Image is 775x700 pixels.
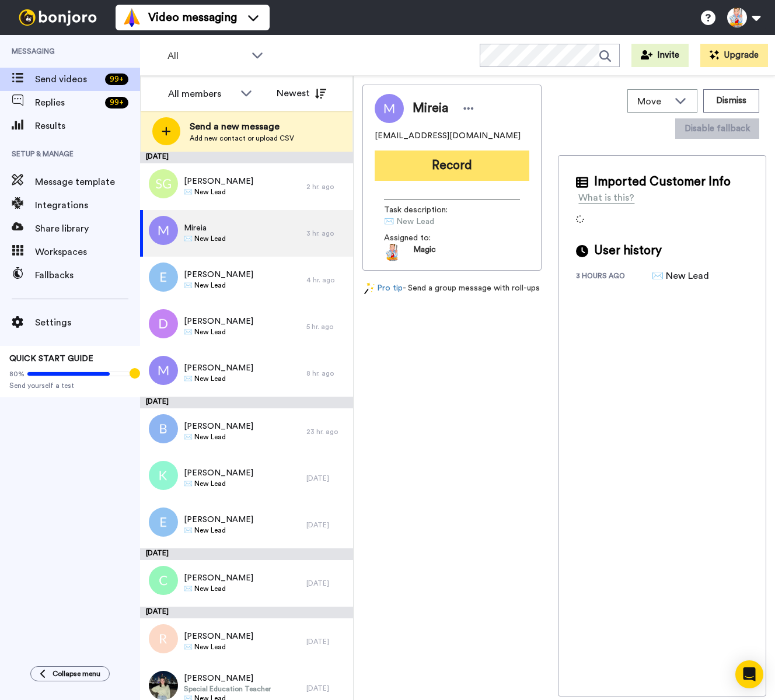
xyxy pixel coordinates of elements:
[184,467,253,479] span: [PERSON_NAME]
[184,187,253,197] span: ✉️ New Lead
[184,642,253,652] span: ✉️ New Lead
[130,368,140,379] div: Tooltip anchor
[9,355,93,363] span: QUICK START GUIDE
[703,89,759,113] button: Dismiss
[306,520,347,530] div: [DATE]
[652,269,710,283] div: ✉️ New Lead
[675,118,759,139] button: Disable fallback
[184,673,271,684] span: [PERSON_NAME]
[105,97,128,108] div: 99 +
[35,268,140,282] span: Fallbacks
[184,281,253,290] span: ✉️ New Lead
[362,282,542,295] div: - Send a group message with roll-ups
[149,262,178,292] img: e.png
[149,216,178,245] img: m.png
[375,150,529,181] button: Record
[184,316,253,327] span: [PERSON_NAME]
[306,275,347,285] div: 4 hr. ago
[30,666,110,681] button: Collapse menu
[140,607,353,618] div: [DATE]
[184,631,253,642] span: [PERSON_NAME]
[306,427,347,436] div: 23 hr. ago
[184,432,253,442] span: ✉️ New Lead
[149,414,178,443] img: b.png
[148,9,237,26] span: Video messaging
[149,624,178,653] img: r.png
[364,282,375,295] img: magic-wand.svg
[306,474,347,483] div: [DATE]
[184,684,271,694] span: Special Education Teacher
[306,322,347,331] div: 5 hr. ago
[306,182,347,191] div: 2 hr. ago
[184,479,253,488] span: ✉️ New Lead
[413,244,436,261] span: Magic
[700,44,768,67] button: Upgrade
[375,130,521,142] span: [EMAIL_ADDRESS][DOMAIN_NAME]
[184,584,253,593] span: ✉️ New Lead
[149,356,178,385] img: m.png
[306,637,347,646] div: [DATE]
[184,421,253,432] span: [PERSON_NAME]
[184,362,253,374] span: [PERSON_NAME]
[149,508,178,537] img: e.png
[35,119,140,133] span: Results
[35,175,140,189] span: Message template
[735,660,763,688] div: Open Intercom Messenger
[384,244,402,261] img: 15d1c799-1a2a-44da-886b-0dc1005ab79c-1524146106.jpg
[184,526,253,535] span: ✉️ New Lead
[364,282,403,295] a: Pro tip
[9,369,25,379] span: 80%
[14,9,102,26] img: bj-logo-header-white.svg
[306,369,347,378] div: 8 hr. ago
[149,566,178,595] img: c.png
[105,73,128,85] div: 99 +
[594,242,662,260] span: User history
[268,82,335,105] button: Newest
[53,669,100,678] span: Collapse menu
[35,316,140,330] span: Settings
[9,381,131,390] span: Send yourself a test
[35,245,140,259] span: Workspaces
[140,548,353,560] div: [DATE]
[149,461,178,490] img: k.png
[35,96,100,110] span: Replies
[184,374,253,383] span: ✉️ New Lead
[168,87,235,101] div: All members
[184,269,253,281] span: [PERSON_NAME]
[140,152,353,163] div: [DATE]
[184,572,253,584] span: [PERSON_NAME]
[184,514,253,526] span: [PERSON_NAME]
[167,49,246,63] span: All
[184,327,253,337] span: ✉️ New Lead
[413,100,448,117] span: Mireia
[35,72,100,86] span: Send videos
[594,173,731,191] span: Imported Customer Info
[306,579,347,588] div: [DATE]
[637,94,669,108] span: Move
[384,216,495,228] span: ✉️ New Lead
[384,204,466,216] span: Task description :
[631,44,689,67] button: Invite
[578,191,634,205] div: What is this?
[35,198,140,212] span: Integrations
[184,222,226,234] span: Mireia
[375,94,404,123] img: Image of Mireia
[190,120,294,134] span: Send a new message
[149,309,178,338] img: d.png
[190,134,294,143] span: Add new contact or upload CSV
[576,271,652,283] div: 3 hours ago
[149,169,178,198] img: sg.png
[35,222,140,236] span: Share library
[123,8,141,27] img: vm-color.svg
[184,176,253,187] span: [PERSON_NAME]
[149,671,178,700] img: bdce223a-33d5-4222-85a4-c2a3f6b04a4c.jpg
[306,684,347,693] div: [DATE]
[384,232,466,244] span: Assigned to:
[184,234,226,243] span: ✉️ New Lead
[306,229,347,238] div: 3 hr. ago
[140,397,353,408] div: [DATE]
